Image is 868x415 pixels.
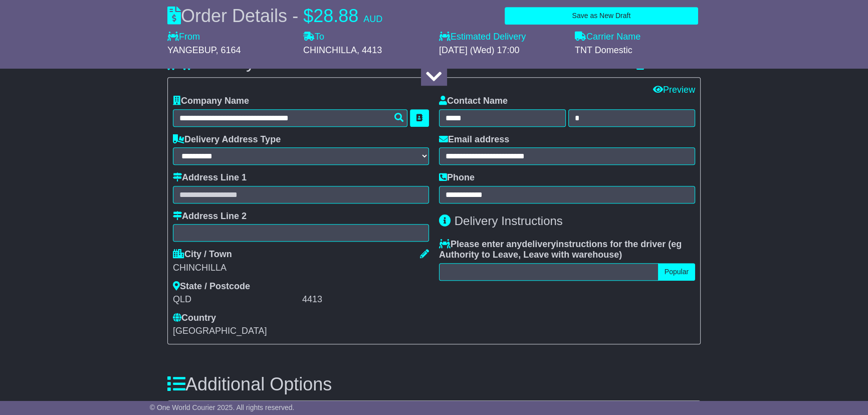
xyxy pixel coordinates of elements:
div: 4413 [302,294,429,305]
label: Estimated Delivery [439,32,565,43]
span: YANGEBUP [167,45,215,55]
div: CHINCHILLA [173,263,429,274]
label: Address Line 1 [173,172,247,183]
label: Please enter any instructions for the driver ( ) [439,239,695,261]
label: Country [173,313,216,324]
button: Save as New Draft [505,7,698,25]
span: 28.88 [313,6,358,26]
label: Company Name [173,96,249,107]
button: Popular [658,263,695,281]
span: [GEOGRAPHIC_DATA] [173,326,267,336]
label: Phone [439,172,475,183]
label: Delivery Address Type [173,134,281,145]
label: Address Line 2 [173,211,247,222]
div: Order Details - [167,5,382,27]
div: TNT Domestic [575,45,701,56]
span: CHINCHILLA [303,45,357,55]
label: City / Town [173,249,232,260]
label: Email address [439,134,509,145]
div: QLD [173,294,300,305]
span: , 6164 [215,45,241,55]
h3: Additional Options [167,374,701,394]
span: delivery [522,239,556,249]
span: $ [303,6,313,26]
span: Delivery Instructions [455,214,563,228]
div: [DATE] (Wed) 17:00 [439,45,565,56]
label: Contact Name [439,96,508,107]
label: To [303,32,324,43]
span: , 4413 [357,45,382,55]
span: © One World Courier 2025. All rights reserved. [150,403,295,411]
label: From [167,32,200,43]
span: eg Authority to Leave, Leave with warehouse [439,239,682,260]
span: AUD [363,14,382,24]
label: State / Postcode [173,281,250,292]
label: Carrier Name [575,32,640,43]
a: Preview [653,85,695,95]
